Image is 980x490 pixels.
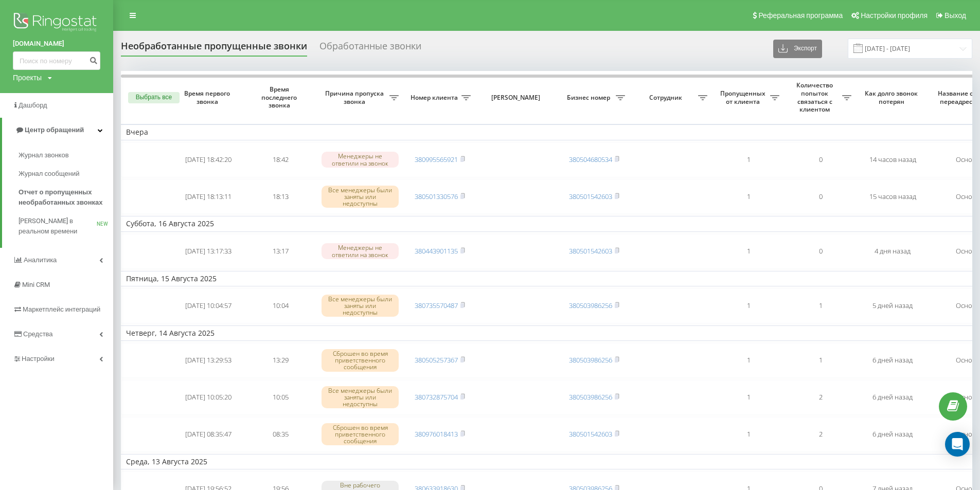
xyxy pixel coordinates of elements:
[945,11,966,20] span: Выход
[19,169,79,179] span: Журнал сообщений
[13,72,42,83] div: Проекты
[569,301,612,310] a: 380503986256
[785,179,857,214] td: 0
[244,288,316,323] td: 10:04
[172,142,244,177] td: [DATE] 18:42:20
[322,243,399,259] div: Менеджеры не ответили на звонок
[415,429,458,439] a: 380976018413
[785,288,857,323] td: 1
[24,256,57,264] span: Аналитика
[415,246,458,256] a: 380443901135
[415,355,458,365] a: 380505257367
[790,81,842,113] span: Количество попыток связаться с клиентом
[712,234,785,269] td: 1
[172,288,244,323] td: [DATE] 10:04:57
[865,89,920,105] span: Как долго звонок потерян
[19,165,113,183] a: Журнал сообщений
[322,295,399,317] div: Все менеджеры были заняты или недоступны
[244,417,316,452] td: 08:35
[635,94,698,102] span: Сотрудник
[857,234,929,269] td: 4 дня назад
[785,380,857,415] td: 2
[857,288,929,323] td: 5 дней назад
[322,386,399,409] div: Все менеджеры были заняты или недоступны
[19,150,69,160] span: Журнал звонков
[23,330,53,338] span: Средства
[25,126,84,134] span: Центр обращений
[569,246,612,256] a: 380501542603
[785,142,857,177] td: 0
[322,423,399,446] div: Сброшен во время приветственного сообщения
[19,216,97,237] span: [PERSON_NAME] в реальном времени
[244,380,316,415] td: 10:05
[172,380,244,415] td: [DATE] 10:05:20
[322,349,399,372] div: Сброшен во время приветственного сообщения
[569,192,612,201] a: 380501542603
[23,305,100,313] span: Маркетплейс интеграций
[19,183,113,212] a: Отчет о пропущенных необработанных звонках
[13,10,100,36] img: Ringostat logo
[22,281,50,288] span: Mini CRM
[19,101,47,109] span: Дашборд
[785,234,857,269] td: 0
[19,187,108,208] span: Отчет о пропущенных необработанных звонках
[415,192,458,201] a: 380501330576
[322,89,389,105] span: Причина пропуска звонка
[857,142,929,177] td: 14 часов назад
[253,85,308,110] span: Время последнего звонка
[13,39,100,49] a: [DOMAIN_NAME]
[244,234,316,269] td: 13:17
[22,355,55,362] span: Настройки
[857,380,929,415] td: 6 дней назад
[718,89,770,105] span: Пропущенных от клиента
[172,343,244,378] td: [DATE] 13:29:53
[322,186,399,208] div: Все менеджеры были заняты или недоступны
[569,355,612,365] a: 380503986256
[128,92,180,103] button: Выбрать все
[172,417,244,452] td: [DATE] 08:35:47
[569,429,612,439] a: 380501542603
[121,41,307,57] div: Необработанные пропущенные звонки
[244,343,316,378] td: 13:29
[857,417,929,452] td: 6 дней назад
[172,179,244,214] td: [DATE] 18:13:11
[785,343,857,378] td: 1
[712,142,785,177] td: 1
[773,40,822,58] button: Экспорт
[712,380,785,415] td: 1
[569,392,612,402] a: 380503986256
[758,11,843,20] span: Реферальная программа
[857,343,929,378] td: 6 дней назад
[945,432,970,457] div: Open Intercom Messenger
[712,179,785,214] td: 1
[2,118,113,142] a: Центр обращений
[244,179,316,214] td: 18:13
[319,41,421,57] div: Обработанные звонки
[785,417,857,452] td: 2
[409,94,461,102] span: Номер клиента
[712,417,785,452] td: 1
[415,155,458,164] a: 380995565921
[857,179,929,214] td: 15 часов назад
[19,146,113,165] a: Журнал звонков
[485,94,549,102] span: [PERSON_NAME]
[19,212,113,241] a: [PERSON_NAME] в реальном времениNEW
[172,234,244,269] td: [DATE] 13:17:33
[415,301,458,310] a: 380735570487
[569,155,612,164] a: 380504680534
[181,89,236,105] span: Время первого звонка
[322,152,399,167] div: Менеджеры не ответили на звонок
[415,392,458,402] a: 380732875704
[712,288,785,323] td: 1
[13,51,100,70] input: Поиск по номеру
[861,11,928,20] span: Настройки профиля
[712,343,785,378] td: 1
[563,94,616,102] span: Бизнес номер
[244,142,316,177] td: 18:42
